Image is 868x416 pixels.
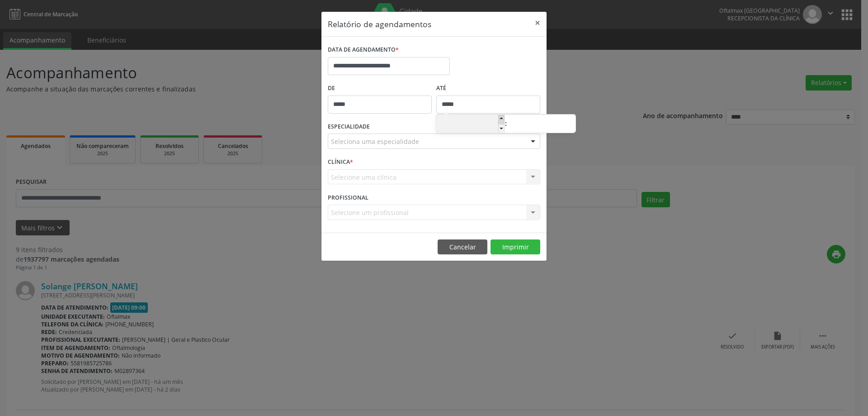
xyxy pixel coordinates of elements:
[328,18,431,30] h5: Relatório de agendamentos
[328,43,399,57] label: DATA DE AGENDAMENTO
[328,81,432,96] label: De
[331,137,419,146] span: Seleciona uma especialidade
[491,239,540,255] button: Imprimir
[507,115,576,134] input: Minute
[528,12,547,34] button: Close
[328,155,353,169] label: CLÍNICA
[436,81,540,96] label: ATÉ
[438,239,487,255] button: Cancelar
[505,115,507,133] span: :
[436,115,505,134] input: Hour
[328,120,370,134] label: ESPECIALIDADE
[328,191,368,205] label: PROFISSIONAL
